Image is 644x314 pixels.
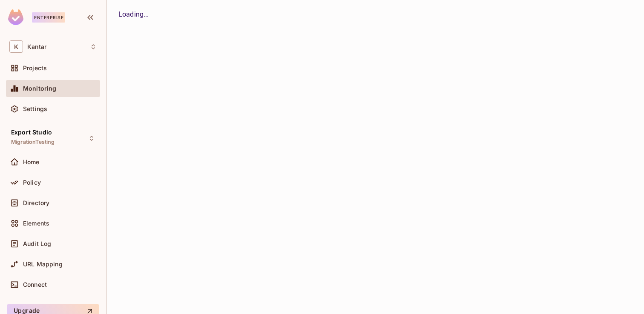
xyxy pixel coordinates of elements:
div: Enterprise [32,12,65,23]
div: Loading... [118,9,632,20]
span: Monitoring [23,85,57,92]
span: Directory [23,200,49,206]
span: Settings [23,106,47,112]
span: Workspace: Kantar [27,43,46,50]
span: Export Studio [11,129,52,136]
img: SReyMgAAAABJRU5ErkJggg== [8,9,23,25]
span: Policy [23,179,41,186]
span: Projects [23,65,47,71]
span: URL Mapping [23,261,63,268]
span: Audit Log [23,240,51,247]
span: Connect [23,281,47,288]
span: Home [23,159,40,166]
span: Elements [23,220,49,227]
span: K [9,40,23,53]
span: MigrationTesting [11,139,55,146]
